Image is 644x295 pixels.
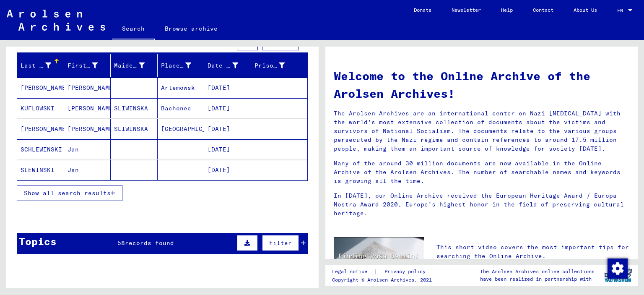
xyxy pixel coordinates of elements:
[19,234,57,249] div: Topics
[332,267,436,276] div: |
[64,98,111,118] mat-cell: [PERSON_NAME]
[21,59,64,72] div: Last Name
[158,119,205,139] mat-cell: [GEOGRAPHIC_DATA]
[332,276,436,284] p: Copyright © Arolsen Archives, 2021
[204,160,251,180] mat-cell: [DATE]
[17,139,64,159] mat-cell: SCHLEWINSKI
[334,237,424,286] img: video.jpg
[64,160,111,180] mat-cell: Jan
[436,243,629,261] p: This short video covers the most important tips for searching the Online Archive.
[208,59,251,72] div: Date of Birth
[64,78,111,98] mat-cell: [PERSON_NAME]
[111,119,158,139] mat-cell: SLIWINSKA
[480,275,595,283] p: have been realized in partnership with
[617,8,626,13] span: EN
[21,61,51,70] div: Last Name
[155,18,228,39] a: Browse archive
[17,160,64,180] mat-cell: SLEWINSKI
[480,268,595,275] p: The Arolsen Archives online collections
[204,98,251,118] mat-cell: [DATE]
[204,78,251,98] mat-cell: [DATE]
[117,239,125,247] span: 58
[262,235,299,251] button: Filter
[111,98,158,118] mat-cell: SLIWINSKA
[208,61,238,70] div: Date of Birth
[334,109,629,153] p: The Arolsen Archives are an international center on Nazi [MEDICAL_DATA] with the world’s most ext...
[334,191,629,218] p: In [DATE], our Online Archive received the European Heritage Award / Europa Nostra Award 2020, Eu...
[111,54,158,77] mat-header-cell: Maiden Name
[158,98,205,118] mat-cell: Bachonec
[254,61,285,70] div: Prisoner #
[334,67,629,102] h1: Welcome to the Online Archive of the Arolsen Archives!
[7,10,105,31] img: Arolsen_neg.svg
[114,61,145,70] div: Maiden Name
[17,98,64,118] mat-cell: KUFLOWSKI
[64,54,111,77] mat-header-cell: First Name
[158,78,205,98] mat-cell: Artemowsk
[158,54,205,77] mat-header-cell: Place of Birth
[204,54,251,77] mat-header-cell: Date of Birth
[17,54,64,77] mat-header-cell: Last Name
[112,18,155,40] a: Search
[17,78,64,98] mat-cell: [PERSON_NAME]
[269,239,292,247] span: Filter
[254,59,298,72] div: Prisoner #
[204,139,251,159] mat-cell: [DATE]
[251,54,308,77] mat-header-cell: Prisoner #
[161,59,204,72] div: Place of Birth
[24,189,111,197] span: Show all search results
[378,267,436,276] a: Privacy policy
[161,61,192,70] div: Place of Birth
[114,59,157,72] div: Maiden Name
[332,267,374,276] a: Legal notice
[334,159,629,185] p: Many of the around 30 million documents are now available in the Online Archive of the Arolsen Ar...
[64,139,111,159] mat-cell: Jan
[125,239,174,247] span: records found
[602,265,634,286] img: yv_logo.png
[64,119,111,139] mat-cell: [PERSON_NAME]
[608,258,628,279] img: Change consent
[17,185,122,201] button: Show all search results
[204,119,251,139] mat-cell: [DATE]
[68,61,98,70] div: First Name
[68,59,111,72] div: First Name
[17,119,64,139] mat-cell: [PERSON_NAME]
